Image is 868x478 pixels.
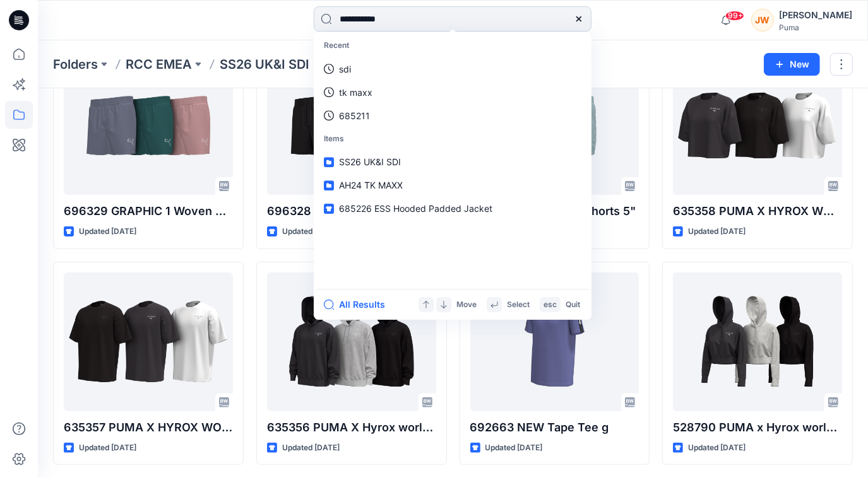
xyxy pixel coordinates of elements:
[673,419,842,436] p: 528790 PUMA x Hyrox world cropped Hoodie Wns
[507,298,530,312] p: Select
[725,11,744,21] span: 99+
[339,62,351,76] p: sdi
[339,203,492,214] span: 685226 ESS Hooded Padded Jacket
[339,156,401,167] span: SS26 UK&I SDI
[267,56,436,195] a: 696328 Graphic 1 Woven Short 5”
[64,272,233,411] a: 635357 PUMA X HYROX WORLD TEE
[267,202,436,220] p: 696328 Graphic 1 Woven Short 5”
[316,173,589,197] a: AH24 TK MAXX
[779,23,852,32] div: Puma
[324,297,393,312] button: All Results
[339,109,370,122] p: 685211
[688,441,746,455] p: Updated [DATE]
[64,202,233,220] p: 696329 GRAPHIC 1 Woven Short 5''
[316,127,589,151] p: Items
[53,55,98,73] a: Folders
[470,272,639,411] a: 692663 NEW Tape Tee g
[126,55,192,73] a: RCC EMEA
[470,419,639,436] p: 692663 NEW Tape Tee g
[688,225,746,238] p: Updated [DATE]
[485,441,543,455] p: Updated [DATE]
[316,104,589,127] a: 685211
[673,56,842,195] a: 635358 PUMA X HYROX WORLD CROPPED TEE W
[673,202,842,220] p: 635358 PUMA X HYROX WORLD CROPPED TEE W
[544,298,557,312] p: esc
[282,441,340,455] p: Updated [DATE]
[267,419,436,436] p: 635356 PUMA X Hyrox world Hoodie FL
[339,180,403,190] span: AH24 TK MAXX
[64,56,233,195] a: 696329 GRAPHIC 1 Woven Short 5''
[316,34,589,57] p: Recent
[673,272,842,411] a: 528790 PUMA x Hyrox world cropped Hoodie Wns
[751,9,774,32] div: JW
[316,197,589,220] a: 685226 ESS Hooded Padded Jacket
[779,8,852,23] div: [PERSON_NAME]
[79,441,136,455] p: Updated [DATE]
[764,53,820,76] button: New
[64,419,233,436] p: 635357 PUMA X HYROX WORLD TEE
[316,81,589,104] a: tk maxx
[316,57,589,81] a: sdi
[566,298,580,312] p: Quit
[316,150,589,173] a: SS26 UK&I SDI
[456,298,477,312] p: Move
[339,86,372,99] p: tk maxx
[220,55,309,73] p: SS26 UK&I SDI
[79,225,136,238] p: Updated [DATE]
[267,272,436,411] a: 635356 PUMA X Hyrox world Hoodie FL
[282,225,340,238] p: Updated [DATE]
